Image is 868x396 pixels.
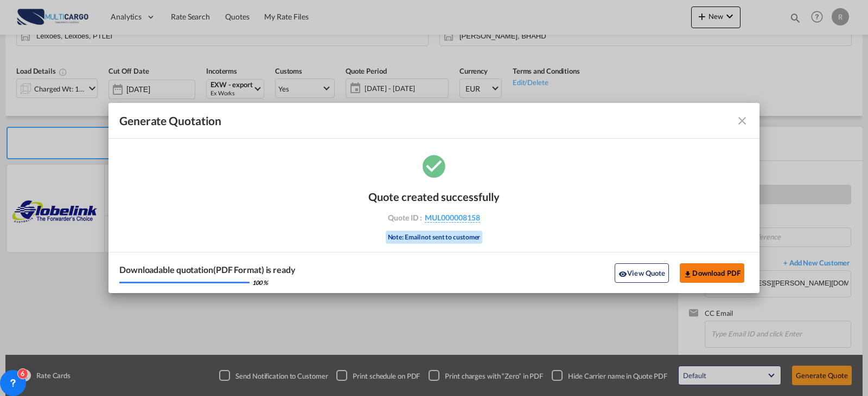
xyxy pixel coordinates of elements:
button: icon-eyeView Quote [615,263,669,283]
button: Download PDF [680,263,744,283]
md-icon: icon-checkbox-marked-circle [420,152,448,179]
div: Downloadable quotation(PDF Format) is ready [119,264,296,276]
span: Generate Quotation [119,114,221,128]
div: Quote created successfully [368,190,500,203]
div: 100 % [252,278,268,287]
div: Quote ID : [371,213,497,223]
span: MUL000008158 [425,213,480,223]
md-icon: icon-download [684,270,692,278]
md-icon: icon-close fg-AAA8AD cursor m-0 [736,114,749,127]
md-icon: icon-eye [618,270,627,278]
md-dialog: Generate Quotation Quote ... [108,103,759,294]
div: Note: Email not sent to customer [386,231,483,244]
